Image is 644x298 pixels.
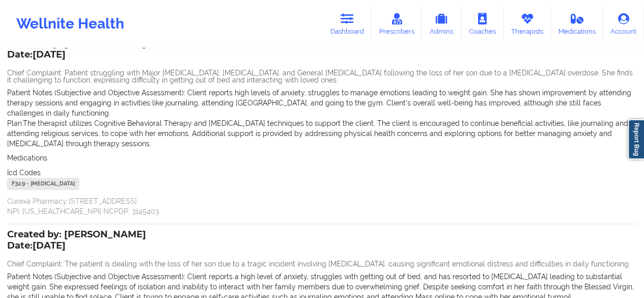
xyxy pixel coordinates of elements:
[7,196,637,216] p: Curexa Pharmacy [STREET_ADDRESS] NPI: [US_HEALTHCARE_NPI] NCPDP: 3145403
[372,7,422,41] a: Prescribers
[7,239,146,253] p: Date: [DATE]
[7,89,631,117] span: Client reports high levels of anxiety, struggles to manage emotions leading to weight gain. She h...
[7,169,41,177] span: Icd Codes
[7,119,23,127] span: Plan:
[7,119,628,148] span: The therapist utilizes Cognitive Behavioral Therapy and [MEDICAL_DATA] techniques to support the ...
[603,7,644,41] a: Account
[7,69,63,77] span: Chief Complaint:
[7,260,63,268] span: Chief Complaint:
[7,48,146,62] p: Date: [DATE]
[551,7,603,41] a: Medications
[461,7,503,41] a: Coaches
[323,7,372,41] a: Dashboard
[422,7,461,41] a: Admins
[7,154,47,162] span: Medications
[7,229,146,253] div: Created by: [PERSON_NAME]
[7,69,632,84] span: Patient struggling with Major [MEDICAL_DATA], [MEDICAL_DATA], and General [MEDICAL_DATA] followin...
[628,119,644,159] a: Report Bug
[7,38,146,62] div: Created by: [PERSON_NAME]
[65,260,630,268] span: The patient is dealing with the loss of her son due to a tragic incident involving [MEDICAL_DATA]...
[7,89,187,97] span: Patient Notes (Subjective and Objective Assessment):
[7,273,187,281] span: Patient Notes (Subjective and Objective Assessment):
[503,7,551,41] a: Therapists
[7,178,79,190] div: F32.9 - [MEDICAL_DATA]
